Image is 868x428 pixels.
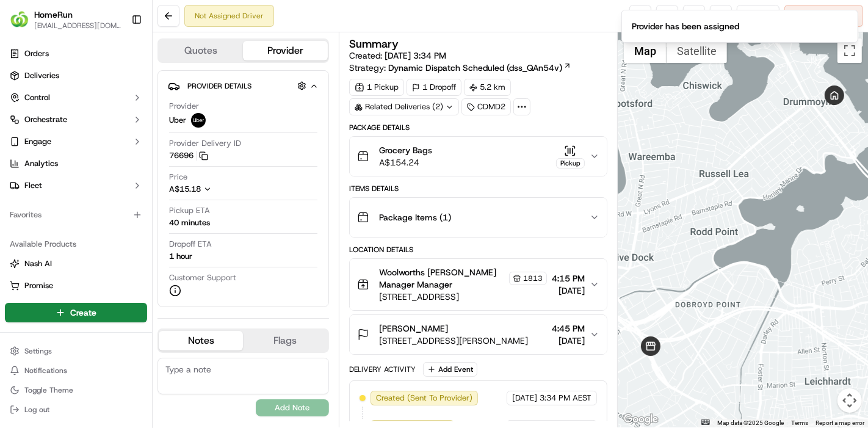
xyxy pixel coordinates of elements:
[24,136,51,147] span: Engage
[169,239,212,250] span: Dropoff ETA
[540,393,591,404] span: 3:34 PM AEST
[556,158,585,169] div: Pickup
[349,245,607,255] div: Location Details
[5,154,147,173] a: Analytics
[169,172,187,183] span: Price
[169,115,186,126] span: Uber
[5,88,147,107] button: Control
[461,98,511,115] div: CDMD2
[169,184,201,194] span: A$15.18
[5,254,147,274] button: Nash AI
[349,49,446,62] span: Created:
[349,79,404,96] div: 1 Pickup
[350,198,607,237] button: Package Items (1)
[24,48,49,59] span: Orders
[349,184,607,194] div: Items Details
[243,41,327,60] button: Provider
[191,113,206,128] img: uber-new-logo.jpeg
[512,393,537,404] span: [DATE]
[159,331,243,350] button: Notes
[349,62,571,74] div: Strategy:
[24,70,59,81] span: Deliveries
[5,303,147,322] button: Create
[24,366,67,375] span: Notifications
[388,62,562,74] span: Dynamic Dispatch Scheduled (dss_QAn54v)
[621,412,661,427] a: Open this area in Google Maps (opens a new window)
[168,76,319,96] button: Provider Details
[24,346,52,356] span: Settings
[24,280,53,291] span: Promise
[349,38,399,49] h3: Summary
[5,5,126,34] button: HomeRunHomeRun[EMAIL_ADDRESS][DOMAIN_NAME]
[379,211,451,223] span: Package Items ( 1 )
[349,123,607,132] div: Package Details
[5,382,147,399] button: Toggle Theme
[379,156,432,169] span: A$154.24
[379,291,547,303] span: [STREET_ADDRESS]
[169,184,277,195] button: A$15.18
[5,276,147,296] button: Promise
[407,79,461,96] div: 1 Dropoff
[379,335,528,347] span: [STREET_ADDRESS][PERSON_NAME]
[552,285,585,297] span: [DATE]
[169,150,208,161] button: 76696
[243,331,327,350] button: Flags
[464,79,511,96] div: 5.2 km
[621,412,661,427] img: Google
[24,180,42,191] span: Fleet
[5,234,147,254] div: Available Products
[159,41,243,60] button: Quotes
[169,217,210,228] div: 40 minutes
[349,98,459,115] div: Related Deliveries (2)
[556,145,585,169] button: Pickup
[10,10,29,29] img: HomeRun
[376,393,472,404] span: Created (Sent To Provider)
[10,280,142,291] a: Promise
[169,272,236,283] span: Customer Support
[385,50,446,61] span: [DATE] 3:34 PM
[5,176,147,195] button: Fleet
[169,101,199,112] span: Provider
[701,419,710,425] button: Keyboard shortcuts
[5,132,147,151] button: Engage
[169,251,192,262] div: 1 hour
[423,362,477,377] button: Add Event
[169,138,241,149] span: Provider Delivery ID
[5,44,147,63] a: Orders
[350,315,607,354] button: [PERSON_NAME][STREET_ADDRESS][PERSON_NAME]4:45 PM[DATE]
[837,388,862,413] button: Map camera controls
[5,401,147,418] button: Log out
[816,419,864,426] a: Report a map error
[349,365,416,374] div: Delivery Activity
[34,9,73,21] button: HomeRun
[34,21,121,31] button: [EMAIL_ADDRESS][DOMAIN_NAME]
[70,306,96,319] span: Create
[350,259,607,310] button: Woolworths [PERSON_NAME] Manager Manager1813[STREET_ADDRESS]4:15 PM[DATE]
[5,205,147,225] div: Favorites
[5,343,147,360] button: Settings
[5,66,147,85] a: Deliveries
[388,62,571,74] a: Dynamic Dispatch Scheduled (dss_QAn54v)
[379,266,507,291] span: Woolworths [PERSON_NAME] Manager Manager
[24,158,58,169] span: Analytics
[523,274,543,283] span: 1813
[552,335,585,347] span: [DATE]
[350,137,607,176] button: Grocery BagsA$154.24Pickup
[379,144,432,156] span: Grocery Bags
[552,272,585,285] span: 4:15 PM
[717,419,784,426] span: Map data ©2025 Google
[24,405,49,415] span: Log out
[379,322,448,335] span: [PERSON_NAME]
[5,110,147,129] button: Orchestrate
[187,81,251,91] span: Provider Details
[5,362,147,379] button: Notifications
[24,114,67,125] span: Orchestrate
[24,385,73,395] span: Toggle Theme
[632,20,739,32] div: Provider has been assigned
[24,92,50,103] span: Control
[10,258,142,269] a: Nash AI
[552,322,585,335] span: 4:45 PM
